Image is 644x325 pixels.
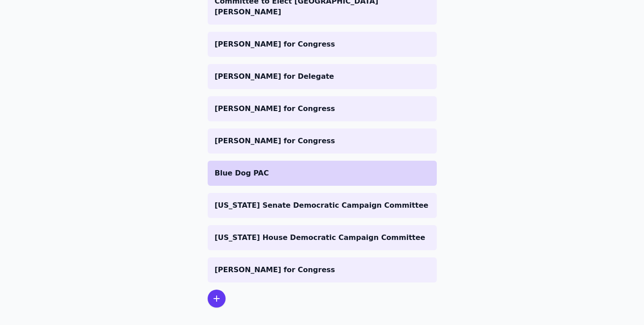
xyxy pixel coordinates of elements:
[208,32,437,57] a: [PERSON_NAME] for Congress
[215,168,430,179] p: Blue Dog PAC
[215,265,430,275] p: [PERSON_NAME] for Congress
[215,136,430,146] p: [PERSON_NAME] for Congress
[208,96,437,121] a: [PERSON_NAME] for Congress
[208,225,437,250] a: [US_STATE] House Democratic Campaign Committee
[208,193,437,218] a: [US_STATE] Senate Democratic Campaign Committee
[215,39,430,50] p: [PERSON_NAME] for Congress
[208,257,437,282] a: [PERSON_NAME] for Congress
[215,103,430,114] p: [PERSON_NAME] for Congress
[208,161,437,186] a: Blue Dog PAC
[215,200,430,211] p: [US_STATE] Senate Democratic Campaign Committee
[215,232,430,243] p: [US_STATE] House Democratic Campaign Committee
[208,128,437,154] a: [PERSON_NAME] for Congress
[215,71,430,82] p: [PERSON_NAME] for Delegate
[208,64,437,89] a: [PERSON_NAME] for Delegate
